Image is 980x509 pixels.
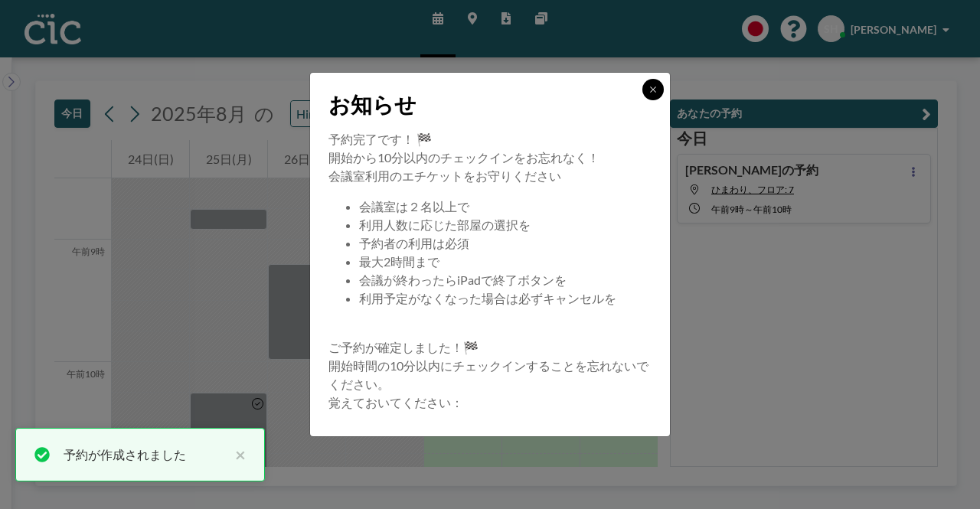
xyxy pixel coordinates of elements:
font: 開始から10分以内のチェックインをお忘れなく！ [328,150,599,165]
font: 最大2時間まで [359,254,439,269]
font: ご予約が確定しました！🏁 [328,340,479,354]
font: 開始時間の10分以内にチェックインすることを忘れないでください。 [328,358,648,391]
font: × [235,443,246,465]
font: 予約が作成されました [64,447,186,462]
font: お知らせ [328,91,416,117]
font: 利用人数に応じた部屋の選択を [359,217,531,232]
font: 会議室は２名以上で [359,199,469,214]
font: 予約完了です！ 🏁 [328,132,432,146]
font: 利用予定がなくなった場合は必ずキャンセルを [359,291,616,305]
font: 覚えておいてください： [328,395,463,409]
font: 予約者の利用は必須 [359,236,469,250]
font: 会議が終わったらiPadで終了ボタンを [359,272,567,287]
font: 会議室利用のエチケットをお守りください [328,168,561,183]
button: 近い [227,445,246,464]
